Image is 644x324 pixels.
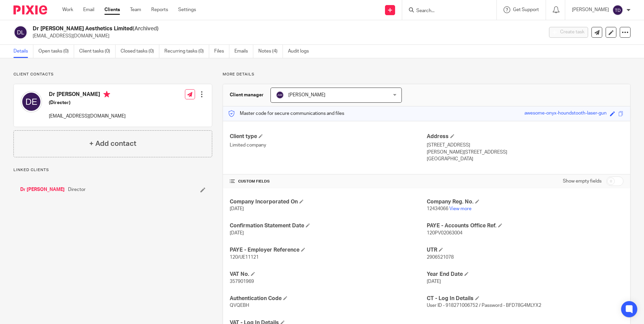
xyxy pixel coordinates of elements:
h4: VAT No. [230,271,426,278]
p: Linked clients [13,167,212,173]
a: Closed tasks (0) [121,45,159,58]
a: Dr [PERSON_NAME] [20,186,65,193]
p: [GEOGRAPHIC_DATA] [427,156,623,162]
span: 12434066 [427,206,448,211]
p: Master code for secure communications and files [228,110,344,117]
p: More details [223,72,631,77]
h4: + Add contact [89,138,136,149]
a: Clients [104,6,120,13]
a: Notes (4) [258,45,283,58]
div: awesome-onyx-houndstooth-laser-gun [524,110,607,118]
a: Team [130,6,141,13]
h4: Year End Date [427,271,623,278]
h4: Company Incorporated On [230,198,426,205]
a: Email [83,6,94,13]
p: [PERSON_NAME] [572,6,609,13]
input: Search [416,8,476,14]
a: Client tasks (0) [79,45,116,58]
img: svg%3E [21,91,42,112]
span: [DATE] [230,206,244,211]
h4: Address [427,133,623,140]
p: Client contacts [13,72,212,77]
label: Show empty fields [563,178,602,185]
h2: Dr [PERSON_NAME] Aesthetics Limited [33,25,438,32]
img: svg%3E [13,25,28,39]
span: 2906521078 [427,255,454,260]
a: View more [449,206,472,211]
h4: Company Reg. No. [427,198,623,205]
span: 120PV02063004 [427,231,462,235]
img: Pixie [13,5,47,14]
p: [PERSON_NAME][STREET_ADDRESS] [427,149,623,156]
a: Reports [151,6,168,13]
h4: UTR [427,247,623,254]
h4: Dr [PERSON_NAME] [49,91,126,99]
h4: Confirmation Statement Date [230,222,426,229]
h4: PAYE - Accounts Office Ref. [427,222,623,229]
span: 120/UE11121 [230,255,259,260]
span: User ID - 918271006752 / Password - BFD78G4MLYX2 [427,303,541,308]
span: [PERSON_NAME] [288,93,325,97]
img: svg%3E [276,91,284,99]
h4: Client type [230,133,426,140]
i: Primary [103,91,110,98]
span: Get Support [513,7,539,12]
span: Director [68,186,86,193]
h3: Client manager [230,92,264,98]
img: svg%3E [612,5,623,15]
a: Work [62,6,73,13]
button: Create task [549,27,588,38]
h4: CUSTOM FIELDS [230,179,426,184]
h5: (Director) [49,99,126,106]
p: [EMAIL_ADDRESS][DOMAIN_NAME] [33,33,539,39]
span: [DATE] [427,279,441,284]
a: Open tasks (0) [38,45,74,58]
h4: CT - Log In Details [427,295,623,302]
p: [EMAIL_ADDRESS][DOMAIN_NAME] [49,113,126,120]
a: Emails [234,45,253,58]
a: Recurring tasks (0) [164,45,209,58]
p: Limited company [230,142,426,149]
a: Settings [178,6,196,13]
span: (Archived) [133,26,159,31]
a: Audit logs [288,45,314,58]
h4: Authentication Code [230,295,426,302]
p: [STREET_ADDRESS] [427,142,623,149]
h4: PAYE - Employer Reference [230,247,426,254]
span: 357901969 [230,279,254,284]
span: QVQEBH [230,303,249,308]
span: [DATE] [230,231,244,235]
a: Files [214,45,229,58]
a: Details [13,45,33,58]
